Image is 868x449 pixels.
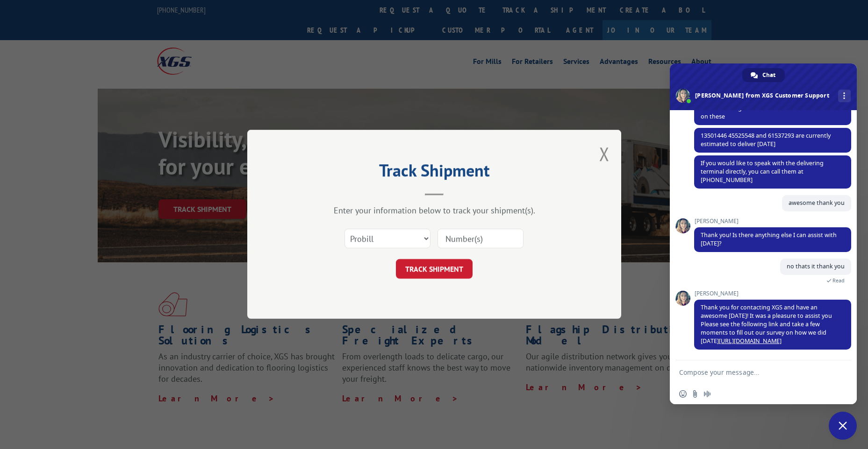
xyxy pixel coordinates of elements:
span: Thank you! Is there anything else I can assist with [DATE]? [701,231,837,247]
textarea: Compose your message... [679,368,827,377]
span: Thank you for contacting XGS and have an awesome [DATE]! It was a pleasure to assist you Please s... [701,303,832,345]
span: 13501446 45525548 and 61537293 are currently estimated to deliver [DATE] [701,132,831,148]
div: More channels [838,90,851,102]
span: [PERSON_NAME] [694,290,851,297]
span: Read [832,277,845,284]
span: awesome thank you [789,199,845,207]
span: Audio message [703,390,711,398]
span: Chat [762,68,775,82]
span: Send a file [691,390,699,398]
div: Chat [742,68,785,82]
button: TRACK SHIPMENT [396,260,473,279]
div: Close chat [829,412,857,440]
a: [URL][DOMAIN_NAME] [719,337,782,345]
span: If you would like to speak with the delivering terminal directly, you can call them at [PHONE_NUM... [701,159,824,184]
div: Enter your information below to track your shipment(s). [294,205,574,216]
span: [PERSON_NAME] [694,218,851,224]
span: no thats it thank you [787,262,845,270]
span: Insert an emoji [679,390,687,398]
input: Number(s) [438,229,524,249]
h2: Track Shipment [294,164,574,182]
span: Good morning! Please bear with me while I check on these [701,104,837,120]
button: Close modal [599,141,610,166]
